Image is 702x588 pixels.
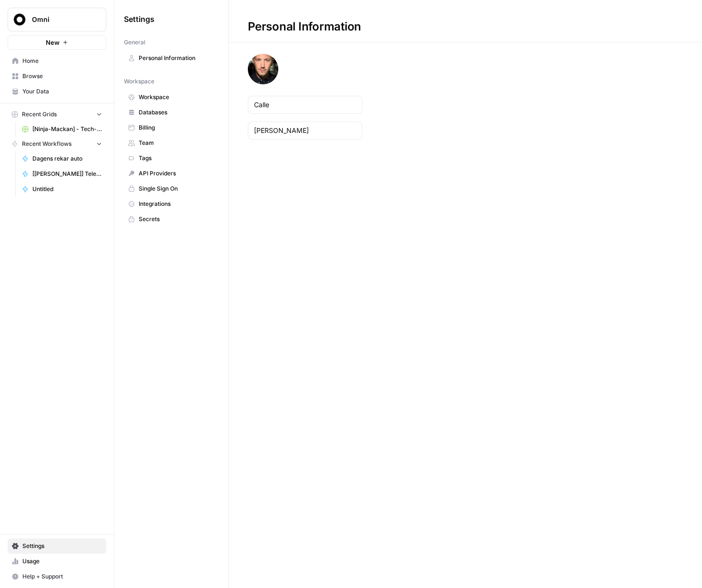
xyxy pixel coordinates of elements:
span: [[PERSON_NAME]] Telegramtvätten [32,170,102,178]
a: [Ninja-Mackan] - Tech-kategoriseraren Grid [18,122,106,137]
button: New [8,35,106,50]
span: General [124,38,145,47]
span: Secrets [139,215,214,223]
a: API Providers [124,166,219,181]
span: Usage [22,557,102,566]
a: Single Sign On [124,181,219,196]
button: Workspace: Omni [8,8,106,31]
a: Your Data [8,84,106,99]
div: Personal Information [229,19,380,34]
span: Billing [139,123,214,132]
a: Usage [8,554,106,569]
img: Omni Logo [11,11,28,28]
span: Team [139,139,214,147]
span: Recent Grids [22,110,57,119]
span: Tags [139,154,214,162]
a: Billing [124,120,219,135]
span: Settings [22,542,102,550]
span: Workspace [139,93,214,101]
span: Single Sign On [139,184,214,193]
span: Omni [32,15,90,24]
a: Home [8,53,106,69]
a: Team [124,135,219,151]
a: Secrets [124,212,219,227]
a: Untitled [18,182,106,197]
a: Databases [124,105,219,120]
span: Browse [22,72,102,81]
a: Integrations [124,196,219,212]
a: Personal Information [124,51,219,66]
span: API Providers [139,169,214,178]
span: Your Data [22,87,102,96]
span: Databases [139,108,214,117]
span: [Ninja-Mackan] - Tech-kategoriseraren Grid [32,125,102,133]
span: Personal Information [139,54,214,62]
a: Settings [8,538,106,554]
a: Workspace [124,90,219,105]
span: Workspace [124,77,154,86]
span: Recent Workflows [22,140,71,148]
span: Settings [124,13,154,25]
button: Help + Support [8,569,106,584]
button: Recent Workflows [8,137,106,151]
span: Untitled [32,185,102,193]
span: Integrations [139,200,214,208]
img: avatar [248,54,278,84]
span: Help + Support [22,572,102,581]
a: [[PERSON_NAME]] Telegramtvätten [18,166,106,182]
button: Recent Grids [8,107,106,122]
span: Home [22,57,102,65]
span: New [46,38,60,47]
a: Tags [124,151,219,166]
span: Dagens rekar auto [32,154,102,163]
a: Dagens rekar auto [18,151,106,166]
a: Browse [8,69,106,84]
